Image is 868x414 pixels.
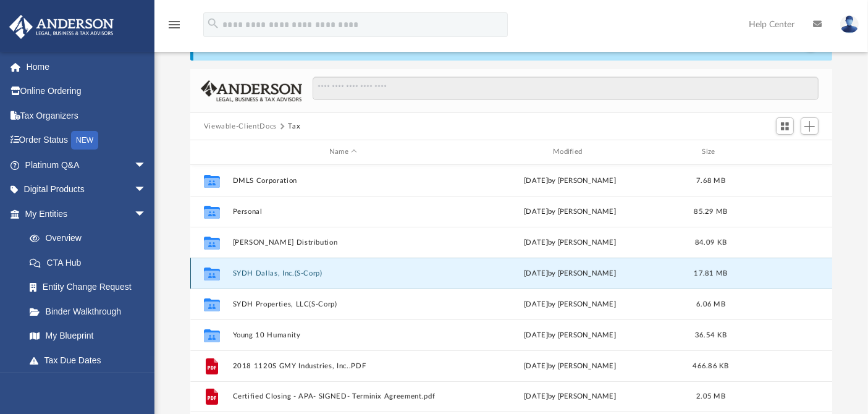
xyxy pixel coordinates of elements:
span: 466.86 KB [693,362,728,369]
div: Modified [459,146,681,158]
span: 84.09 KB [695,239,727,245]
span: 17.81 MB [694,269,727,276]
button: SYDH Properties, LLC(S-Corp) [232,300,453,308]
div: Size [686,146,735,158]
span: arrow_drop_down [134,153,159,178]
div: Name [232,146,453,158]
img: Anderson Advisors Platinum Portal [6,15,117,39]
a: Overview [17,226,165,251]
a: Platinum Q&Aarrow_drop_down [9,153,165,177]
button: Tax [288,121,300,132]
button: DMLS Corporation [232,177,453,185]
img: User Pic [840,15,859,33]
button: [PERSON_NAME] Distribution [232,239,453,247]
div: id [741,146,827,158]
span: arrow_drop_down [134,373,159,398]
div: NEW [71,131,98,150]
a: My Anderson Teamarrow_drop_down [9,373,159,397]
a: CTA Hub [17,250,165,275]
div: [DATE] by [PERSON_NAME] [459,268,680,279]
div: [DATE] by [PERSON_NAME] [459,360,680,371]
a: Binder Walkthrough [17,299,165,324]
span: 7.68 MB [696,177,725,184]
button: SYDH Dallas, Inc.(S-Corp) [232,269,453,277]
span: arrow_drop_down [134,201,159,227]
span: 2.05 MB [696,393,725,400]
a: My Entitiesarrow_drop_down [9,201,165,226]
div: [DATE] by [PERSON_NAME] [459,329,680,340]
button: Add [801,117,819,135]
i: menu [167,17,182,32]
button: Personal [232,208,453,216]
div: id [196,146,227,158]
span: 36.54 KB [695,331,727,338]
a: Tax Organizers [9,103,165,128]
i: search [206,17,220,30]
div: [DATE] by [PERSON_NAME] [459,391,680,402]
a: Online Ordering [9,79,165,104]
a: Digital Productsarrow_drop_down [9,177,165,202]
span: arrow_drop_down [134,177,159,203]
button: Young 10 Humanity [232,331,453,339]
input: Search files and folders [313,77,819,100]
div: [DATE] by [PERSON_NAME] [459,175,680,186]
a: Entity Change Request [17,275,165,300]
a: menu [167,23,182,32]
div: [DATE] by [PERSON_NAME] [459,237,680,248]
button: 2018 1120S GMY Industries, Inc..PDF [232,362,453,370]
a: Home [9,54,165,79]
a: My Blueprint [17,324,159,349]
button: Viewable-ClientDocs [204,121,277,132]
a: Order StatusNEW [9,128,165,153]
div: [DATE] by [PERSON_NAME] [459,298,680,310]
a: Tax Due Dates [17,348,165,373]
span: 85.29 MB [694,208,727,214]
button: Certified Closing - APA- SIGNED- Terminix Agreement.pdf [232,392,453,400]
div: [DATE] by [PERSON_NAME] [459,206,680,217]
button: Switch to Grid View [776,117,794,135]
span: 6.06 MB [696,300,725,307]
